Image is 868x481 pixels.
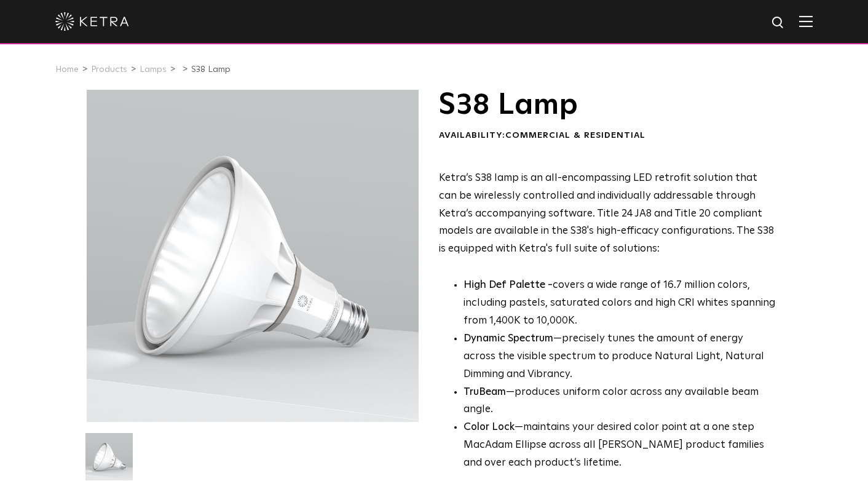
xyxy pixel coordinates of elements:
[464,387,506,397] strong: TruBeam
[799,15,813,27] img: Hamburger%20Nav.svg
[464,422,515,432] strong: Color Lock
[55,65,79,74] a: Home
[464,330,778,384] li: —precisely tunes the amount of energy across the visible spectrum to produce Natural Light, Natur...
[464,384,778,419] li: —produces uniform color across any available beam angle.
[771,15,786,31] img: search icon
[439,90,778,121] h1: S38 Lamp
[191,65,231,74] a: S38 Lamp
[464,280,553,290] strong: High Def Palette -
[439,130,778,142] div: Availability:
[140,65,167,74] a: Lamps
[464,419,778,472] li: —maintains your desired color point at a one step MacAdam Ellipse across all [PERSON_NAME] produc...
[55,12,129,31] img: ketra-logo-2019-white
[464,277,778,330] p: covers a wide range of 16.7 million colors, including pastels, saturated colors and high CRI whit...
[91,65,127,74] a: Products
[439,170,778,258] p: Ketra’s S38 lamp is an all-encompassing LED retrofit solution that can be wirelessly controlled a...
[505,131,645,140] span: Commercial & Residential
[464,333,553,344] strong: Dynamic Spectrum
